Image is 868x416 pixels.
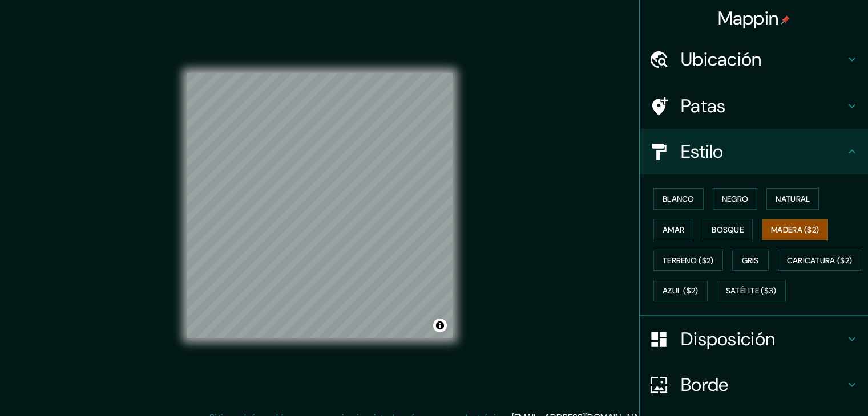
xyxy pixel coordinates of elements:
[640,36,868,82] div: Ubicación
[722,194,749,204] font: Negro
[712,225,744,235] font: Bosque
[681,327,775,351] font: Disposición
[718,6,779,30] font: Mappin
[681,47,762,71] font: Ubicación
[653,219,693,240] button: Amar
[653,188,704,210] button: Blanco
[771,225,819,235] font: Madera ($2)
[640,316,868,362] div: Disposición
[703,219,753,240] button: Bosque
[787,255,853,266] font: Caricatura ($2)
[640,129,868,174] div: Estilo
[762,219,828,240] button: Madera ($2)
[640,362,868,407] div: Borde
[663,225,684,235] font: Amar
[776,194,810,204] font: Natural
[681,140,724,164] font: Estilo
[640,83,868,129] div: Patas
[766,372,855,403] iframe: Lanzador de widgets de ayuda
[766,188,819,210] button: Natural
[663,255,714,266] font: Terreno ($2)
[713,188,758,210] button: Negro
[433,319,447,332] button: Activar o desactivar atribución
[726,286,777,296] font: Satélite ($3)
[778,250,862,271] button: Caricatura ($2)
[781,15,790,25] img: pin-icon.png
[653,280,708,301] button: Azul ($2)
[732,250,769,271] button: Gris
[663,286,699,296] font: Azul ($2)
[663,194,695,204] font: Blanco
[681,373,729,397] font: Borde
[653,250,723,271] button: Terreno ($2)
[717,280,786,301] button: Satélite ($3)
[187,73,453,338] canvas: Mapa
[742,255,759,266] font: Gris
[681,94,726,118] font: Patas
